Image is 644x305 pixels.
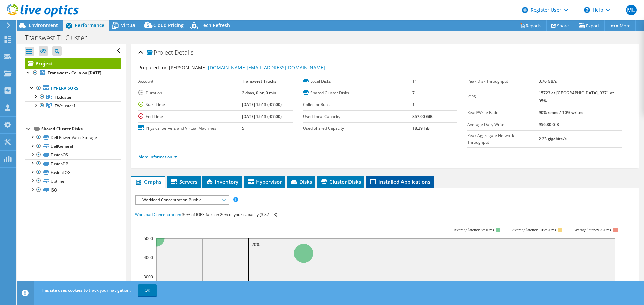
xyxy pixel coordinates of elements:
a: Uptime [25,177,121,185]
label: Local Disks [303,78,412,85]
label: Duration [138,90,242,96]
tspan: Average latency <=10ms [454,228,494,232]
b: Transwest - CoLo on [DATE] [48,70,101,76]
span: Hypervisor [247,178,282,185]
a: Reports [515,20,547,31]
a: Hypervisors [25,84,121,93]
text: 4000 [144,255,153,260]
a: TWcluster1 [25,101,121,110]
b: 18.29 TiB [412,125,430,131]
span: 30% of IOPS falls on 20% of your capacity (3.82 TiB) [182,212,277,217]
span: Cluster Disks [320,178,361,185]
a: Transwest - CoLo on [DATE] [25,69,121,77]
span: Installed Applications [369,178,430,185]
label: Start Time [138,101,242,108]
text: 3000 [144,274,153,280]
a: TLcluster1 [25,93,121,101]
b: 956.80 GiB [539,122,559,127]
label: Account [138,78,242,85]
label: Prepared for: [138,64,168,71]
label: Used Shared Capacity [303,125,412,132]
a: DellGeneral [25,142,121,151]
text: Average latency >20ms [573,228,611,232]
span: Servers [170,178,197,185]
b: 7 [412,90,415,96]
span: Workload Concentration: [135,212,181,217]
span: Tech Refresh [201,22,230,28]
b: [DATE] 15:13 (-07:00) [242,113,282,119]
b: 90% reads / 10% writes [539,110,583,116]
span: Details [175,48,193,56]
text: 5000 [144,236,153,241]
div: Shared Cluster Disks [41,125,121,133]
label: Shared Cluster Disks [303,90,412,96]
span: Project [147,49,173,56]
span: TWcluster1 [55,103,76,109]
b: 3.76 GB/s [539,78,557,84]
svg: \n [584,7,590,13]
a: ISO [25,186,121,195]
span: [PERSON_NAME], [169,64,325,71]
span: Environment [29,22,58,28]
b: Transwest Trucks [242,78,276,84]
a: More Information [138,154,177,160]
label: End Time [138,113,242,120]
span: Virtual [121,22,137,28]
b: 11 [412,78,417,84]
a: FusionDB [25,159,121,168]
span: Performance [75,22,104,28]
label: Average Daily Write [467,121,539,128]
b: 5 [242,125,244,131]
a: FusionLOG [25,168,121,177]
span: Disks [290,178,312,185]
a: More [604,20,636,31]
a: FusionOS [25,151,121,159]
span: Inventory [206,178,238,185]
b: 857.00 GiB [412,113,433,119]
text: 20% [252,242,260,247]
b: 2 days, 0 hr, 0 min [242,90,276,96]
label: Physical Servers and Virtual Machines [138,125,242,132]
span: TLcluster1 [55,94,74,100]
b: [DATE] 15:13 (-07:00) [242,102,282,107]
a: [DOMAIN_NAME][EMAIL_ADDRESS][DOMAIN_NAME] [208,64,325,71]
a: Dell Power Vault Storage [25,133,121,142]
span: Workload Concentration Bubble [139,196,225,204]
a: Project [25,58,121,69]
b: 2.23 gigabits/s [539,136,567,142]
span: This site uses cookies to track your navigation. [41,287,131,293]
b: 1 [412,102,415,107]
label: Read/Write Ratio [467,109,539,116]
a: Share [546,20,574,31]
span: ML [626,5,637,15]
a: OK [138,284,157,296]
span: Graphs [135,178,161,185]
b: 15723 at [GEOGRAPHIC_DATA], 9371 at 95% [539,90,614,104]
label: IOPS [467,94,539,100]
label: Used Local Capacity [303,113,412,120]
tspan: Average latency 10<=20ms [512,228,556,232]
h1: Transwest TL Cluster [22,34,97,42]
label: Peak Disk Throughput [467,78,539,85]
a: Export [574,20,605,31]
label: Peak Aggregate Network Throughput [467,132,539,146]
span: Cloud Pricing [153,22,184,28]
label: Collector Runs [303,101,412,108]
